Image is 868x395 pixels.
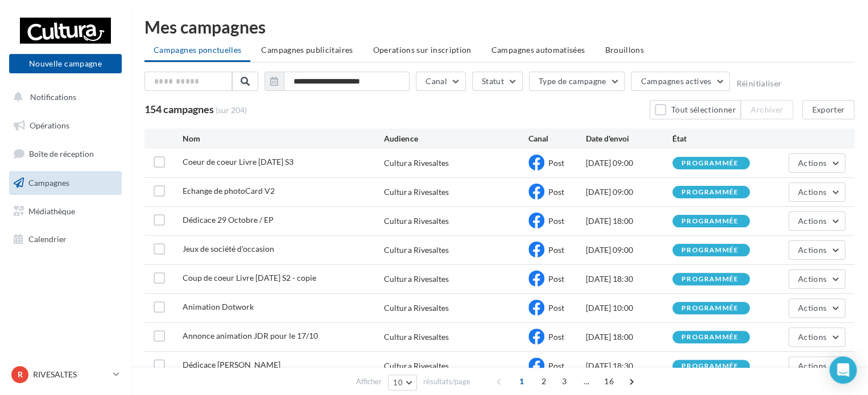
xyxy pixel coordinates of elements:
[555,372,573,390] span: 3
[548,274,564,284] span: Post
[416,72,466,91] button: Canal
[7,227,124,251] a: Calendrier
[183,186,275,196] span: Echange de photoCard V2
[548,361,564,371] span: Post
[681,189,738,196] div: programmée
[586,133,672,144] div: Date d'envoi
[183,215,274,224] span: Dédicace 29 Octobre / EP
[802,100,854,119] button: Exporter
[650,100,741,119] button: Tout sélectionner
[672,133,759,144] div: État
[30,120,69,130] span: Opérations
[788,182,845,202] button: Actions
[741,100,793,119] button: Archiver
[788,269,845,289] button: Actions
[681,363,738,370] div: programmée
[7,171,124,195] a: Campagnes
[586,302,672,314] div: [DATE] 10:00
[681,160,738,167] div: programmée
[183,273,316,282] span: Coup de coeur Livre Halloween S2 - copie
[640,76,711,86] span: Campagnes actives
[384,215,448,227] div: Cultura Rivesaltes
[586,273,672,285] div: [DATE] 18:30
[548,245,564,255] span: Post
[30,92,76,102] span: Notifications
[144,103,214,115] span: 154 campagnes
[28,178,69,188] span: Campagnes
[183,360,280,369] span: Dédicace Evelina Simon
[788,211,845,231] button: Actions
[586,215,672,227] div: [DATE] 18:00
[798,361,826,371] span: Actions
[798,187,826,197] span: Actions
[491,45,585,55] span: Campagnes automatisées
[28,234,67,244] span: Calendrier
[586,331,672,343] div: [DATE] 18:00
[577,372,596,390] span: ...
[548,332,564,342] span: Post
[798,303,826,313] span: Actions
[144,18,854,35] div: Mes campagnes
[183,157,294,167] span: Coeur de coeur Livre Halloween S3
[681,247,738,254] div: programmée
[384,360,448,372] div: Cultura Rivesaltes
[7,199,124,223] a: Médiathèque
[798,332,826,342] span: Actions
[829,356,857,384] div: Open Intercom Messenger
[7,114,124,138] a: Opérations
[586,244,672,256] div: [DATE] 09:00
[681,305,738,312] div: programmée
[548,187,564,197] span: Post
[183,302,254,311] span: Animation Dotwork
[681,218,738,225] div: programmée
[788,240,845,260] button: Actions
[33,369,109,380] p: RIVESALTES
[373,45,471,55] span: Operations sur inscription
[788,327,845,347] button: Actions
[388,375,417,390] button: 10
[384,302,448,314] div: Cultura Rivesaltes
[384,331,448,343] div: Cultura Rivesaltes
[535,372,553,390] span: 2
[605,45,644,55] span: Brouillons
[528,133,586,144] div: Canal
[798,245,826,255] span: Actions
[384,186,448,198] div: Cultura Rivesaltes
[681,276,738,283] div: programmée
[384,157,448,169] div: Cultura Rivesaltes
[183,331,318,340] span: Annonce animation JDR pour le 17/10
[384,244,448,256] div: Cultura Rivesaltes
[798,274,826,284] span: Actions
[384,133,528,144] div: Audience
[472,72,523,91] button: Statut
[788,298,845,318] button: Actions
[423,376,470,387] span: résultats/page
[183,244,274,253] span: Jeux de société d'occasion
[384,273,448,285] div: Cultura Rivesaltes
[548,216,564,226] span: Post
[798,158,826,168] span: Actions
[631,72,730,91] button: Campagnes actives
[7,142,124,166] a: Boîte de réception
[356,376,382,387] span: Afficher
[736,79,782,88] button: Réinitialiser
[681,334,738,341] div: programmée
[586,360,672,372] div: [DATE] 18:30
[788,356,845,376] button: Actions
[216,105,247,116] span: (sur 204)
[512,372,531,390] span: 1
[586,186,672,198] div: [DATE] 09:00
[29,149,94,159] span: Boîte de réception
[798,216,826,226] span: Actions
[600,372,618,390] span: 16
[788,153,845,173] button: Actions
[393,378,403,387] span: 10
[28,206,75,215] span: Médiathèque
[9,54,122,73] button: Nouvelle campagne
[183,133,385,144] div: Nom
[261,45,353,55] span: Campagnes publicitaires
[548,158,564,168] span: Post
[9,364,122,385] a: R RIVESALTES
[18,369,23,380] span: R
[7,85,119,109] button: Notifications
